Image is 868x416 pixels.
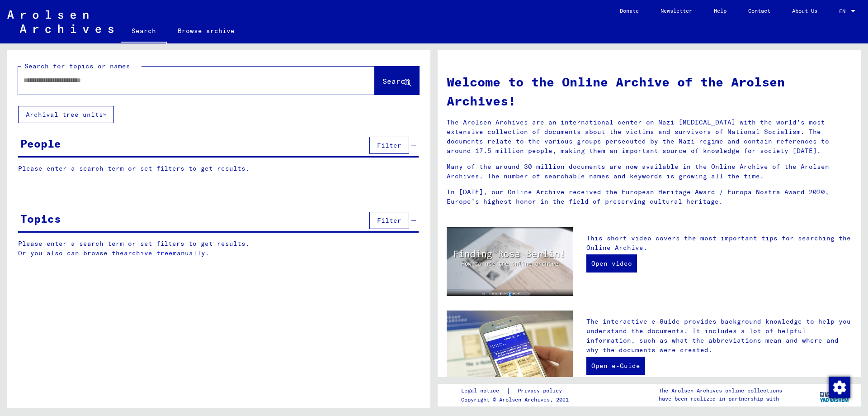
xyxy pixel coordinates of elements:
[369,137,409,154] button: Filter
[510,386,573,396] a: Privacy policy
[18,239,419,258] p: Please enter a search term or set filters to get results. Or you also can browse the manually.
[461,396,573,404] p: Copyright © Arolsen Archives, 2021
[7,10,113,33] img: Arolsen_neg.svg
[375,67,419,95] button: Search
[124,249,173,257] a: archive tree
[167,20,245,42] a: Browse archive
[447,187,852,206] p: In [DATE], our Online Archive received the European Heritage Award / Europa Nostra Award 2020, Eu...
[586,254,637,273] a: Open video
[377,141,401,149] span: Filter
[382,77,410,86] span: Search
[586,234,852,253] p: This short video covers the most important tips for searching the Online Archive.
[121,20,167,43] a: Search
[20,135,61,152] div: People
[18,106,114,123] button: Archival tree units
[659,395,782,403] p: have been realized in partnership with
[24,62,130,70] mat-label: Search for topics or names
[818,383,852,406] img: yv_logo.png
[461,386,506,396] a: Legal notice
[839,8,849,14] span: EN
[447,311,573,395] img: eguide.jpg
[447,118,852,156] p: The Arolsen Archives are an international center on Nazi [MEDICAL_DATA] with the world’s most ext...
[461,386,573,396] div: |
[377,216,401,225] span: Filter
[447,162,852,181] p: Many of the around 30 million documents are now available in the Online Archive of the Arolsen Ar...
[18,164,419,173] p: Please enter a search term or set filters to get results.
[369,212,409,229] button: Filter
[447,72,852,110] h1: Welcome to the Online Archive of the Arolsen Archives!
[586,357,645,375] a: Open e-Guide
[20,210,61,227] div: Topics
[586,317,852,355] p: The interactive e-Guide provides background knowledge to help you understand the documents. It in...
[447,227,573,296] img: video.jpg
[829,377,850,398] img: Change consent
[659,387,782,395] p: The Arolsen Archives online collections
